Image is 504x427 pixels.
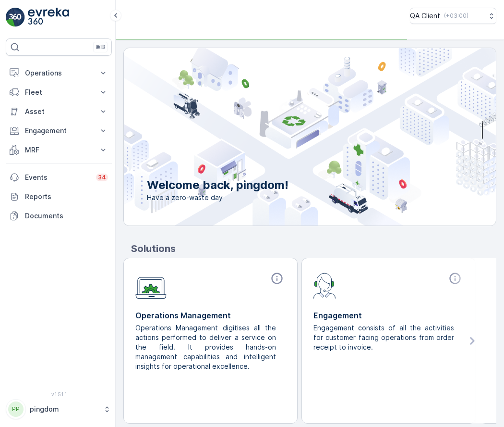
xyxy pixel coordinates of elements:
button: MRF [6,140,112,160]
button: QA Client(+03:00) [410,8,496,24]
button: Fleet [6,83,112,102]
p: Operations Management digitises all the actions performed to deliver a service on the field. It p... [135,323,278,371]
p: Welcome back, pingdom! [147,177,288,193]
p: ⌘B [96,43,105,51]
p: Engagement [313,310,464,321]
p: Operations [25,68,93,78]
div: PP [8,402,24,417]
p: Asset [25,107,93,116]
p: Fleet [25,88,93,97]
button: PPpingdom [6,399,112,419]
a: Documents [6,206,112,226]
p: MRF [25,145,93,155]
p: 34 [98,174,106,181]
p: Engagement [25,126,93,136]
img: module-icon [135,272,167,299]
span: Have a zero-waste day [147,193,288,202]
img: module-icon [313,272,336,299]
img: logo [6,8,25,27]
span: v 1.51.1 [6,391,112,397]
a: Events34 [6,168,112,187]
button: Engagement [6,121,112,140]
img: city illustration [81,48,496,226]
button: Asset [6,102,112,121]
img: logo_light-DOdMpM7g.png [28,8,69,27]
p: Documents [25,211,108,221]
p: Operations Management [135,310,286,321]
p: Solutions [131,241,496,256]
a: Reports [6,187,112,206]
p: Reports [25,192,108,201]
p: Events [25,173,90,182]
p: Engagement consists of all the activities for customer facing operations from order receipt to in... [313,323,456,352]
button: Operations [6,63,112,83]
p: ( +03:00 ) [444,12,468,20]
p: QA Client [410,11,440,21]
p: pingdom [30,404,98,414]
